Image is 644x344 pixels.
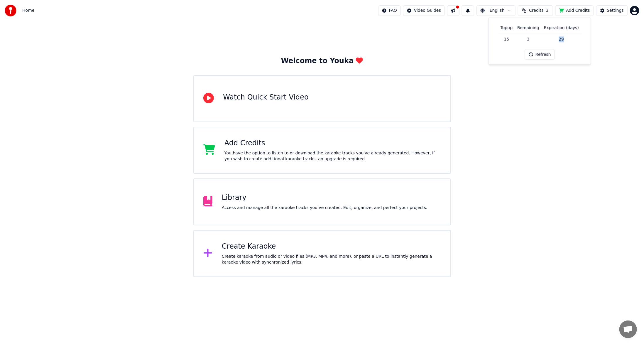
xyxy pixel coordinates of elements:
[542,22,581,34] th: Expiration (days)
[515,22,541,34] th: Remaining
[596,5,628,16] button: Settings
[542,34,581,44] td: 29
[5,5,16,16] img: youka
[22,8,34,14] nav: breadcrumb
[222,193,427,203] div: Library
[518,5,553,16] button: Credits3
[525,49,555,60] button: Refresh
[498,22,515,34] th: Topup
[22,8,34,14] span: Home
[222,205,427,211] div: Access and manage all the karaoke tracks you’ve created. Edit, organize, and perfect your projects.
[224,139,441,148] div: Add Credits
[281,56,363,66] div: Welcome to Youka
[378,5,401,16] button: FAQ
[403,5,445,16] button: Video Guides
[555,5,594,16] button: Add Credits
[619,321,637,338] a: 채팅 열기
[607,8,624,14] div: Settings
[222,254,441,265] div: Create karaoke from audio or video files (MP3, MP4, and more), or paste a URL to instantly genera...
[224,150,441,162] div: You have the option to listen to or download the karaoke tracks you've already generated. However...
[223,93,309,102] div: Watch Quick Start Video
[529,8,543,14] span: Credits
[222,242,441,251] div: Create Karaoke
[515,34,541,44] td: 3
[498,34,515,44] td: 15
[546,8,549,14] span: 3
